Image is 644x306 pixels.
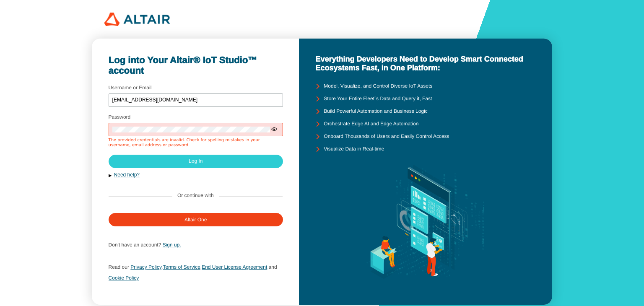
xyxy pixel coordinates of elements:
div: The provided credentials are invalid. Check for spelling mistakes in your username, email address... [109,138,283,148]
unity-typography: Build Powerful Automation and Business Logic [324,109,427,114]
unity-typography: Store Your Entire Fleet`s Data and Query it, Fast [324,96,432,102]
span: Don't have an account? [109,242,161,248]
img: background.svg [354,156,497,288]
a: Need help? [114,172,140,178]
unity-typography: Everything Developers Need to Develop Smart Connected Ecosystems Fast, in One Platform: [315,55,535,72]
span: and [269,264,277,270]
unity-typography: Model, Visualize, and Control Diverse IoT Assets [324,83,432,89]
button: Need help? [109,171,283,179]
unity-typography: Log into Your Altair® IoT Studio™ account [109,55,283,76]
unity-typography: Orchestrate Edge AI and Edge Automation [324,121,418,127]
label: Username or Email [109,85,152,91]
span: Read our [109,264,129,270]
img: 320px-Altair_logo.png [104,13,169,26]
label: Password [109,114,131,120]
p: , , [109,262,283,283]
unity-typography: Visualize Data in Real-time [324,146,384,152]
a: Cookie Policy [109,275,139,281]
a: End User License Agreement [202,264,267,270]
a: Privacy Policy [130,264,161,270]
a: Sign up. [163,242,181,248]
unity-typography: Onboard Thousands of Users and Easily Control Access [324,134,449,140]
a: Terms of Service [163,264,200,270]
label: Or continue with [177,193,214,199]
